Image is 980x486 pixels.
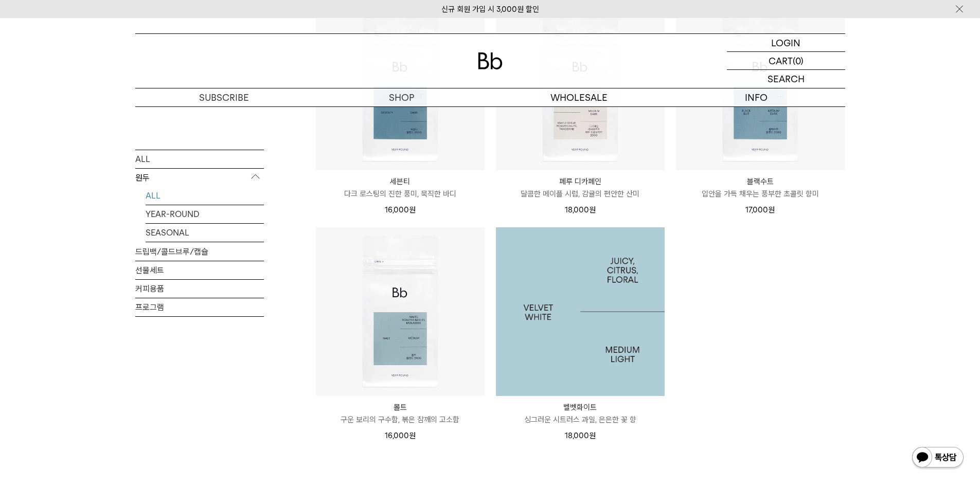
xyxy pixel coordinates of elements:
a: 벨벳화이트 [496,227,665,396]
a: 몰트 구운 보리의 구수함, 볶은 참깨의 고소함 [316,401,485,426]
a: 세븐티 다크 로스팅의 진한 풍미, 묵직한 바디 [316,175,485,200]
p: 다크 로스팅의 진한 풍미, 묵직한 바디 [316,188,485,200]
p: SEARCH [768,70,805,88]
span: 원 [409,205,416,214]
img: 몰트 [316,227,485,396]
a: 블랙수트 입안을 가득 채우는 풍부한 초콜릿 향미 [676,175,845,200]
a: SEASONAL [146,223,264,241]
p: (0) [793,52,804,69]
p: CART [769,52,793,69]
a: CART (0) [727,52,845,70]
p: LOGIN [771,34,800,51]
a: YEAR-ROUND [146,205,264,223]
p: 달콤한 메이플 시럽, 감귤의 편안한 산미 [496,188,665,200]
span: 16,000 [385,431,416,440]
p: 몰트 [316,401,485,413]
span: 원 [589,431,596,440]
a: 드립백/콜드브루/캡슐 [135,242,264,260]
span: 원 [409,431,416,440]
img: 카카오톡 채널 1:1 채팅 버튼 [911,446,965,471]
p: 블랙수트 [676,175,845,188]
a: ALL [135,150,264,168]
a: ALL [146,186,264,204]
img: 1000000025_add2_054.jpg [496,227,665,396]
a: 신규 회원 가입 시 3,000원 할인 [441,5,539,14]
a: 선물세트 [135,261,264,279]
a: SHOP [313,88,490,106]
p: 싱그러운 시트러스 과일, 은은한 꽃 향 [496,413,665,426]
a: 페루 디카페인 달콤한 메이플 시럽, 감귤의 편안한 산미 [496,175,665,200]
p: WHOLESALE [490,88,668,106]
p: 구운 보리의 구수함, 볶은 참깨의 고소함 [316,413,485,426]
a: SUBSCRIBE [135,88,313,106]
p: INFO [668,88,845,106]
span: 원 [768,205,775,214]
span: 16,000 [385,205,416,214]
img: 로고 [478,52,503,69]
p: 세븐티 [316,175,485,188]
a: LOGIN [727,34,845,52]
span: 17,000 [745,205,775,214]
p: 페루 디카페인 [496,175,665,188]
p: 벨벳화이트 [496,401,665,413]
p: 입안을 가득 채우는 풍부한 초콜릿 향미 [676,188,845,200]
span: 18,000 [565,431,596,440]
a: 프로그램 [135,298,264,316]
a: 커피용품 [135,279,264,297]
a: 벨벳화이트 싱그러운 시트러스 과일, 은은한 꽃 향 [496,401,665,426]
p: 원두 [135,168,264,187]
span: 18,000 [565,205,596,214]
span: 원 [589,205,596,214]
